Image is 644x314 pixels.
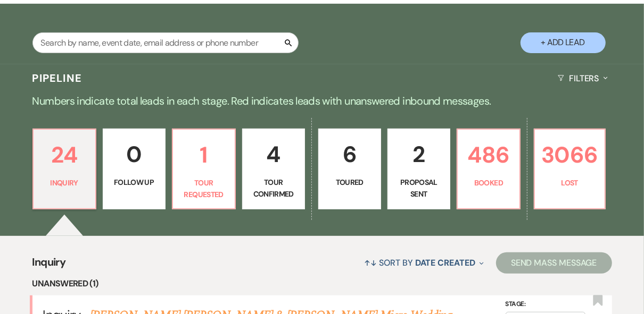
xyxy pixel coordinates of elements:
label: Stage: [506,299,585,310]
p: 3066 [541,137,598,173]
p: 1 [179,137,228,173]
button: Filters [554,64,612,92]
p: 6 [325,137,374,172]
p: Toured [325,176,374,188]
a: 24Inquiry [32,129,96,209]
input: Search by name, event date, email address or phone number [32,32,299,53]
h3: Pipeline [32,71,82,86]
span: Inquiry [32,254,66,277]
button: Send Mass Message [496,252,612,274]
p: Follow Up [110,176,159,188]
a: 3066Lost [534,129,605,209]
p: Inquiry [40,177,89,189]
p: Proposal Sent [394,176,443,200]
p: 0 [110,137,159,172]
span: ↑↓ [365,257,377,268]
a: 1Tour Requested [172,129,236,209]
p: Tour Confirmed [249,176,298,200]
p: 24 [40,137,89,173]
li: Unanswered (1) [32,277,612,291]
button: Sort By Date Created [360,249,488,277]
p: 486 [464,137,513,173]
button: + Add Lead [521,32,606,53]
p: Tour Requested [179,177,228,201]
a: 0Follow Up [103,129,166,209]
a: 486Booked [457,129,521,209]
p: 2 [394,137,443,172]
span: Date Created [415,257,475,268]
p: Lost [541,177,598,189]
p: Booked [464,177,513,189]
a: 2Proposal Sent [387,129,450,209]
a: 4Tour Confirmed [242,129,305,209]
p: 4 [249,137,298,172]
a: 6Toured [318,129,381,209]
